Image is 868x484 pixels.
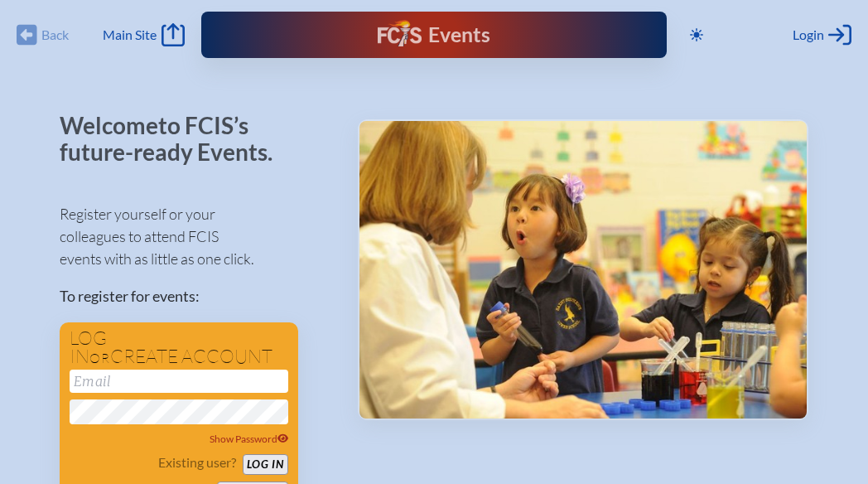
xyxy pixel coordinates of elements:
[243,454,288,475] button: Log in
[103,27,157,43] span: Main Site
[70,370,288,393] input: Email
[89,350,110,366] span: or
[60,285,331,307] p: To register for events:
[103,23,184,46] a: Main Site
[70,329,288,366] h1: Log in create account
[344,20,523,50] div: FCIS Events — Future ready
[60,203,331,270] p: Register yourself or your colleagues to attend FCIS events with as little as one click.
[60,113,292,165] p: Welcome to FCIS’s future-ready Events.
[158,454,236,471] p: Existing user?
[210,433,289,445] span: Show Password
[359,121,807,419] img: Events
[793,27,824,43] span: Login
